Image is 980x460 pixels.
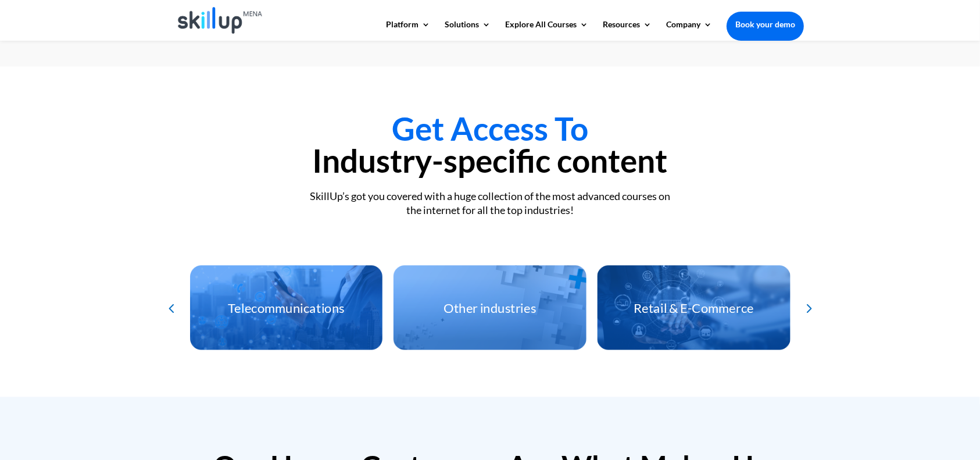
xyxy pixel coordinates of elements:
div: SkillUp’s got you covered with a huge collection of the most advanced courses on the internet for... [176,190,804,217]
div: 9 / 12 [394,265,586,350]
h3: Retail & E-Commerce [598,302,790,320]
h2: Industry-specific content [176,113,804,183]
div: 8 / 12 [190,265,382,350]
a: Company [666,20,712,40]
iframe: Chat Widget [922,404,980,460]
a: Explore All Courses [505,20,588,40]
h3: Other industries [394,302,586,320]
a: Resources [603,20,652,40]
a: Platform [386,20,430,40]
h3: Telecommunications [190,302,382,320]
div: Previous slide [162,298,181,317]
a: Solutions [445,20,491,40]
a: Book your demo [727,12,804,37]
div: Next slide [799,298,818,317]
img: Skillup Mena [178,7,262,34]
span: Get Access To [392,109,588,148]
div: 10 / 12 [598,265,790,350]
